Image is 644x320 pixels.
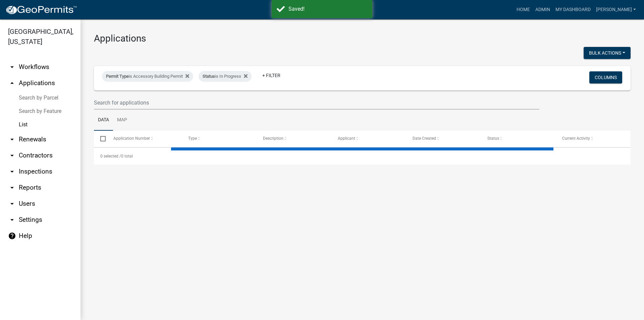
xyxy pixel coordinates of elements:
datatable-header-cell: Select [94,131,107,147]
datatable-header-cell: Applicant [331,131,406,147]
i: arrow_drop_down [8,216,16,224]
a: Map [113,110,131,131]
span: Status [487,136,499,141]
i: arrow_drop_down [8,184,16,192]
i: help [8,232,16,240]
datatable-header-cell: Application Number [107,131,181,147]
span: Applicant [338,136,355,141]
datatable-header-cell: Type [181,131,256,147]
datatable-header-cell: Description [257,131,331,147]
a: My Dashboard [553,3,593,16]
i: arrow_drop_down [8,63,16,71]
button: Columns [589,71,622,83]
button: Bulk Actions [584,47,631,59]
i: arrow_drop_down [8,135,16,143]
div: 0 total [94,148,631,165]
datatable-header-cell: Current Activity [556,131,631,147]
i: arrow_drop_down [8,168,16,176]
span: Current Activity [562,136,590,141]
a: + Filter [257,69,286,81]
span: Type [188,136,197,141]
a: Data [94,110,113,131]
a: Home [514,3,533,16]
a: [PERSON_NAME] [593,3,639,16]
datatable-header-cell: Status [481,131,556,147]
span: Status [203,74,215,79]
span: Application Number [113,136,150,141]
span: 0 selected / [100,154,121,158]
input: Search for applications [94,96,539,110]
a: Admin [533,3,553,16]
span: Date Created [413,136,436,141]
i: arrow_drop_down [8,200,16,208]
i: arrow_drop_up [8,79,16,87]
span: Permit Type [106,74,129,79]
div: Saved! [288,5,367,13]
datatable-header-cell: Date Created [406,131,481,147]
span: Description [263,136,283,141]
i: arrow_drop_down [8,151,16,159]
div: is In Progress [199,71,252,82]
h3: Applications [94,33,631,44]
div: is Accessory Building Permit [102,71,193,82]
